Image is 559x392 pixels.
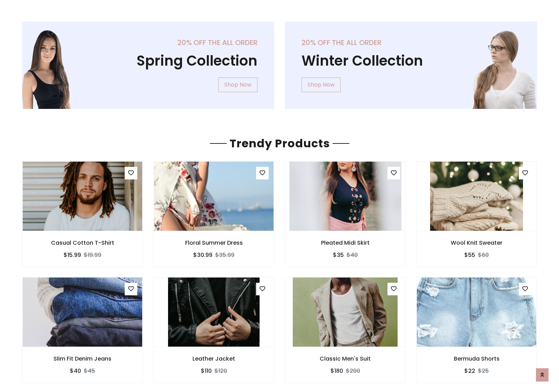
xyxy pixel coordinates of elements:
[215,251,234,259] del: $35.99
[218,77,257,92] a: Shop Now
[416,355,537,362] h6: Bermuda Shorts
[39,38,257,47] h5: 20% off the all order
[285,355,405,362] h6: Classic Men's Suit
[302,77,341,92] a: Shop Now
[464,252,475,258] h6: $55
[333,252,344,258] h6: $35
[347,251,358,259] del: $40
[70,368,81,374] h6: $40
[22,239,143,246] h6: Casual Cotton T-Shirt
[416,239,537,246] h6: Wool Knit Sweater
[346,367,360,375] del: $200
[84,251,101,259] del: $19.99
[215,367,227,375] del: $120
[154,355,274,362] h6: Leather Jacket
[39,52,257,69] h1: Spring Collection
[193,252,212,258] h6: $30.99
[22,355,143,362] h6: Slim Fit Denim Jeans
[201,368,212,374] h6: $110
[478,367,489,375] del: $25
[331,368,343,374] h6: $180
[302,52,520,69] h1: Winter Collection
[302,38,520,47] h5: 20% off the all order
[154,239,274,246] h6: Floral Summer Dress
[84,367,95,375] del: $45
[227,135,333,151] span: Trendy Products
[285,239,405,246] h6: Pleated Midi Skirt
[464,368,475,374] h6: $22
[478,251,489,259] del: $60
[64,252,81,258] h6: $15.99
